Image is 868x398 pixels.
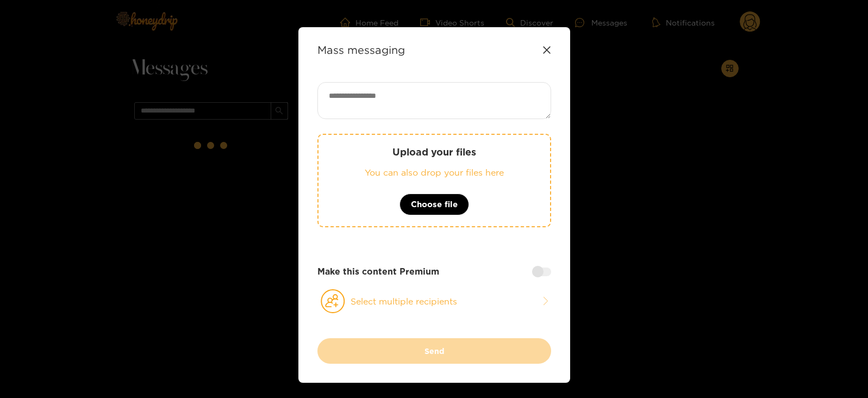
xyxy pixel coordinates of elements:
[340,166,528,179] p: You can also drop your files here
[317,289,551,314] button: Select multiple recipients
[317,338,551,364] button: Send
[411,198,458,211] span: Choose file
[317,43,405,56] strong: Mass messaging
[340,146,528,158] p: Upload your files
[399,194,469,215] button: Choose file
[317,265,439,278] strong: Make this content Premium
